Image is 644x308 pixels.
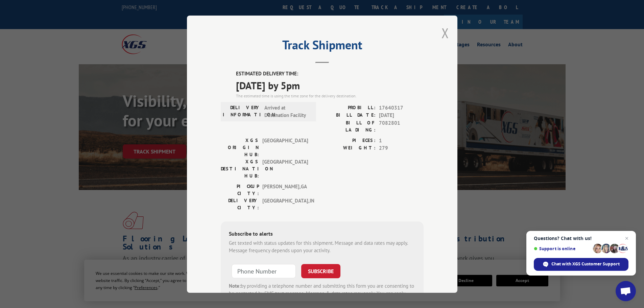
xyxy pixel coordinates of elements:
label: DELIVERY INFORMATION: [223,104,261,119]
label: WEIGHT: [322,144,376,152]
label: PICKUP CITY: [221,183,259,197]
input: Phone Number [232,264,296,278]
label: PIECES: [322,137,376,144]
label: BILL OF LADING: [322,119,376,133]
div: Chat with XGS Customer Support [534,258,628,271]
span: [PERSON_NAME] , GA [262,183,308,197]
div: The estimated time is using the time zone for the delivery destination. [236,93,424,99]
div: by providing a telephone number and submitting this form you are consenting to be contacted by SM... [229,282,415,305]
span: Questions? Chat with us! [534,236,628,241]
label: PROBILL: [322,104,376,112]
span: 17640317 [379,104,424,112]
span: Close chat [623,234,631,242]
strong: Note: [229,282,241,289]
label: DELIVERY CITY: [221,197,259,211]
button: Close modal [442,24,449,42]
span: 1 [379,137,424,144]
label: ESTIMATED DELIVERY TIME: [236,70,424,78]
h2: Track Shipment [221,40,424,53]
div: Subscribe to alerts [229,229,415,239]
span: Arrived at Destination Facility [264,104,310,119]
span: [GEOGRAPHIC_DATA] [262,158,308,179]
span: [GEOGRAPHIC_DATA] , IN [262,197,308,211]
span: [GEOGRAPHIC_DATA] [262,137,308,158]
button: SUBSCRIBE [301,264,340,278]
label: BILL DATE: [322,112,376,119]
span: 7082801 [379,119,424,133]
span: [DATE] [379,112,424,119]
span: 279 [379,144,424,152]
span: [DATE] by 5pm [236,77,424,93]
label: XGS ORIGIN HUB: [221,137,259,158]
span: Support is online [534,246,591,251]
div: Get texted with status updates for this shipment. Message and data rates may apply. Message frequ... [229,239,415,254]
span: Chat with XGS Customer Support [551,261,620,267]
div: Open chat [616,281,636,301]
label: XGS DESTINATION HUB: [221,158,259,179]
